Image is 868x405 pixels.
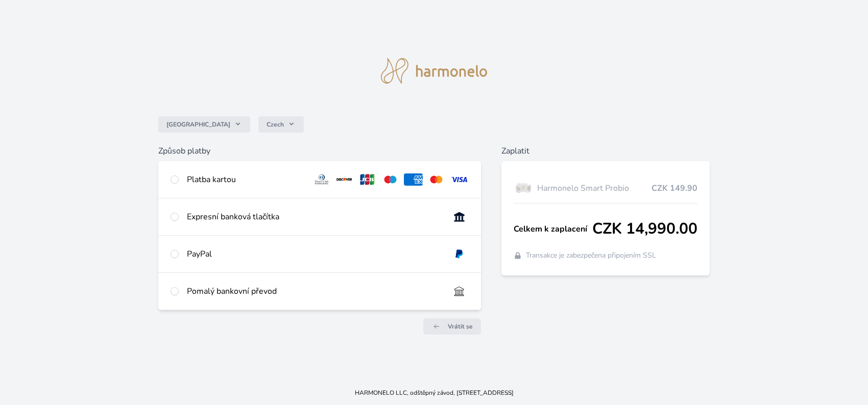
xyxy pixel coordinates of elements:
[404,173,423,186] img: amex.svg
[450,211,469,223] img: onlineBanking_CZ.svg
[312,173,331,186] img: diners.svg
[381,173,400,186] img: maestro.svg
[166,120,230,129] span: [GEOGRAPHIC_DATA]
[258,116,304,133] button: Czech
[187,285,442,297] div: Pomalý bankovní převod
[652,182,697,194] span: CZK 149.90
[514,223,592,235] span: Celkem k zaplacení
[267,120,284,129] span: Czech
[358,173,377,186] img: jcb.svg
[427,173,446,186] img: mc.svg
[335,173,354,186] img: discover.svg
[450,173,469,186] img: visa.svg
[448,322,473,331] span: Vrátit se
[158,145,481,157] h6: Způsob platby
[187,248,442,260] div: PayPal
[592,220,697,238] span: CZK 14,990.00
[526,250,656,261] span: Transakce je zabezpečena připojením SSL
[514,175,533,201] img: Box-6-lahvi-SMART-PROBIO-1_(1)-lo.png
[187,211,442,223] div: Expresní banková tlačítka
[450,248,469,260] img: paypal.svg
[537,182,652,194] span: Harmonelo Smart Probio
[450,285,469,297] img: bankTransfer_IBAN.svg
[158,116,250,133] button: [GEOGRAPHIC_DATA]
[423,318,481,335] a: Vrátit se
[381,58,487,84] img: logo.svg
[187,173,304,186] div: Platba kartou
[501,145,710,157] h6: Zaplatit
